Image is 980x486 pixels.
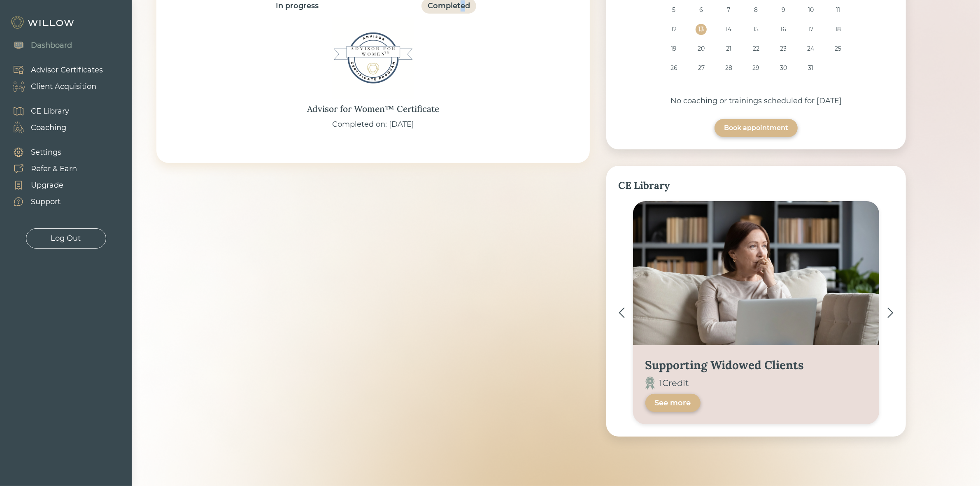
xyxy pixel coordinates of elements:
[668,5,680,16] div: Choose Sunday, October 5th, 2025
[750,63,761,74] div: Choose Wednesday, October 29th, 2025
[724,123,788,133] div: Book appointment
[655,398,691,408] div: See more
[887,307,894,318] img: >
[668,63,680,74] div: Choose Sunday, October 26th, 2025
[4,103,69,119] a: CE Library
[31,81,96,92] div: Client Acquisition
[619,307,625,318] img: <
[778,24,789,35] div: Choose Thursday, October 16th, 2025
[805,5,816,16] div: Choose Friday, October 10th, 2025
[668,43,680,54] div: Choose Sunday, October 19th, 2025
[833,24,844,35] div: Choose Saturday, October 18th, 2025
[31,122,66,133] div: Coaching
[4,177,77,193] a: Upgrade
[307,102,439,116] div: Advisor for Women™ Certificate
[31,40,72,51] div: Dashboard
[4,144,77,160] a: Settings
[332,17,414,99] img: Advisor for Women™ Certificate Badge
[833,43,844,54] div: Choose Saturday, October 25th, 2025
[645,358,804,372] div: Supporting Widowed Clients
[10,16,76,29] img: Willow
[696,63,707,74] div: Choose Monday, October 27th, 2025
[51,233,81,244] div: Log Out
[833,5,844,16] div: Choose Saturday, October 11th, 2025
[31,65,103,76] div: Advisor Certificates
[696,5,707,16] div: Choose Monday, October 6th, 2025
[619,95,894,107] div: No coaching or trainings scheduled for [DATE]
[4,160,77,177] a: Refer & Earn
[750,24,761,35] div: Choose Wednesday, October 15th, 2025
[276,0,319,12] div: In progress
[778,63,789,74] div: Choose Thursday, October 30th, 2025
[778,43,789,54] div: Choose Thursday, October 23rd, 2025
[31,106,69,117] div: CE Library
[4,78,103,95] a: Client Acquisition
[723,63,734,74] div: Choose Tuesday, October 28th, 2025
[696,24,707,35] div: Choose Monday, October 13th, 2025
[723,43,734,54] div: Choose Tuesday, October 21st, 2025
[723,5,734,16] div: Choose Tuesday, October 7th, 2025
[750,43,761,54] div: Choose Wednesday, October 22nd, 2025
[778,5,789,16] div: Choose Thursday, October 9th, 2025
[4,62,103,78] a: Advisor Certificates
[31,147,61,158] div: Settings
[750,5,761,16] div: Choose Wednesday, October 8th, 2025
[4,37,72,53] a: Dashboard
[332,119,414,130] div: Completed on: [DATE]
[31,180,63,191] div: Upgrade
[723,24,734,35] div: Choose Tuesday, October 14th, 2025
[31,196,61,207] div: Support
[805,63,816,74] div: Choose Friday, October 31st, 2025
[428,0,470,12] div: Completed
[805,43,816,54] div: Choose Friday, October 24th, 2025
[668,24,680,35] div: Choose Sunday, October 12th, 2025
[696,43,707,54] div: Choose Monday, October 20th, 2025
[805,24,816,35] div: Choose Friday, October 17th, 2025
[31,163,77,174] div: Refer & Earn
[4,119,69,136] a: Coaching
[619,178,894,193] div: CE Library
[659,377,689,390] div: 1 Credit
